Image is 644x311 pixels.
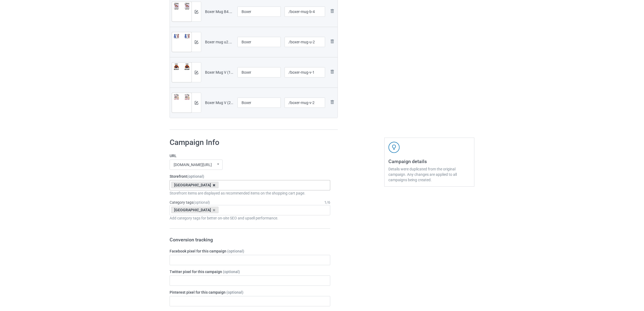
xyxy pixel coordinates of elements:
img: svg+xml;base64,PD94bWwgdmVyc2lvbj0iMS4wIiBlbmNvZGluZz0iVVRGLTgiPz4KPHN2ZyB3aWR0aD0iMjhweCIgaGVpZ2... [329,8,335,14]
img: svg+xml;base64,PD94bWwgdmVyc2lvbj0iMS4wIiBlbmNvZGluZz0iVVRGLTgiPz4KPHN2ZyB3aWR0aD0iMjhweCIgaGVpZ2... [329,38,335,45]
span: (optional) [227,249,244,253]
img: original.png [172,63,191,71]
div: Storefront items are displayed as recommended items on the shopping cart page. [170,190,330,196]
label: Storefront [170,174,330,179]
span: (optional) [187,174,204,179]
div: Details were duplicated from the original campaign. Any changes are applied to all campaigns bein... [388,166,470,183]
img: svg+xml;base64,PD94bWwgdmVyc2lvbj0iMS4wIiBlbmNvZGluZz0iVVRGLTgiPz4KPHN2ZyB3aWR0aD0iMTRweCIgaGVpZ2... [195,101,198,105]
img: svg+xml;base64,PD94bWwgdmVyc2lvbj0iMS4wIiBlbmNvZGluZz0iVVRGLTgiPz4KPHN2ZyB3aWR0aD0iMTRweCIgaGVpZ2... [195,40,198,44]
label: Category tags [170,200,210,205]
span: (optional) [223,270,240,274]
h3: Conversion tracking [170,237,330,243]
img: svg+xml;base64,PD94bWwgdmVyc2lvbj0iMS4wIiBlbmNvZGluZz0iVVRGLTgiPz4KPHN2ZyB3aWR0aD0iMjhweCIgaGVpZ2... [329,69,335,75]
div: Boxer Mug B4.png [205,9,234,14]
div: Boxer mug u2.png [205,39,234,45]
span: (optional) [226,290,243,294]
div: Boxer Mug V (2).png [205,100,234,105]
img: svg+xml;base64,PD94bWwgdmVyc2lvbj0iMS4wIiBlbmNvZGluZz0iVVRGLTgiPz4KPHN2ZyB3aWR0aD0iMTRweCIgaGVpZ2... [195,71,198,74]
div: Boxer Mug V (1).png [205,70,234,75]
div: Add category tags for better on-site SEO and upsell performance. [170,215,330,221]
h1: Campaign Info [170,138,330,147]
h3: Campaign details [388,158,470,164]
div: [GEOGRAPHIC_DATA] [171,207,219,213]
label: URL [170,153,330,158]
label: Pinterest pixel for this campaign [170,290,330,295]
label: Facebook pixel for this campaign [170,248,330,254]
img: original.png [172,2,191,10]
img: svg+xml;base64,PD94bWwgdmVyc2lvbj0iMS4wIiBlbmNvZGluZz0iVVRGLTgiPz4KPHN2ZyB3aWR0aD0iMTRweCIgaGVpZ2... [195,10,198,14]
img: svg+xml;base64,PD94bWwgdmVyc2lvbj0iMS4wIiBlbmNvZGluZz0iVVRGLTgiPz4KPHN2ZyB3aWR0aD0iNDJweCIgaGVpZ2... [388,142,400,153]
span: (optional) [193,200,210,205]
img: original.png [172,32,191,40]
img: original.png [172,93,191,101]
img: svg+xml;base64,PD94bWwgdmVyc2lvbj0iMS4wIiBlbmNvZGluZz0iVVRGLTgiPz4KPHN2ZyB3aWR0aD0iMjhweCIgaGVpZ2... [329,99,335,105]
div: [DOMAIN_NAME][URL] [174,163,212,167]
div: [GEOGRAPHIC_DATA] [171,182,219,188]
div: 1 / 6 [324,200,330,205]
label: Twitter pixel for this campaign [170,269,330,274]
